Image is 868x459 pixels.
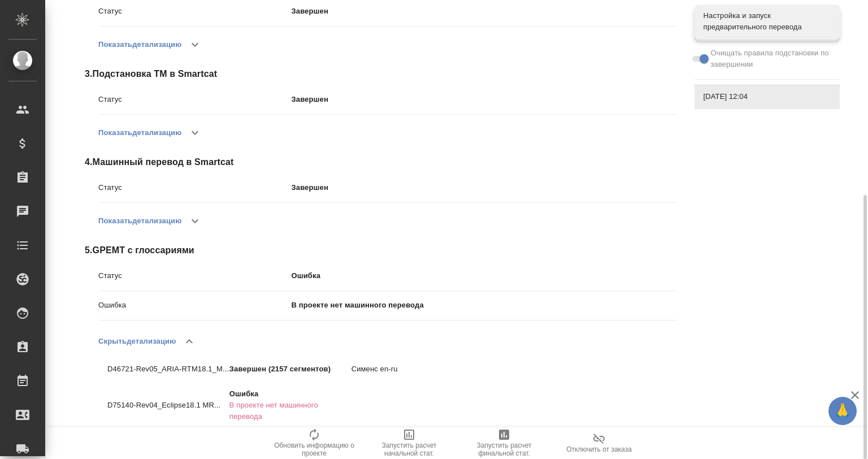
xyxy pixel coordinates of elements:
span: [DATE] 12:04 [704,91,831,102]
span: 🙏 [833,399,852,423]
span: Очищать правила подстановки по завершении [711,47,831,70]
button: Скрытьдетализацию [98,328,176,355]
span: Запустить расчет финальной стат. [463,441,545,457]
span: Обновить информацию о проекте [274,441,355,457]
div: [DATE] 12:04 [695,84,840,109]
button: Запустить расчет финальной стат. [457,427,552,459]
p: Завершен [292,182,678,193]
div: Настройка и запуск предварительного перевода [695,5,840,38]
p: В проекте нет машинного перевода [229,400,351,422]
p: Статус [98,182,292,193]
span: Запустить расчет начальной стат. [368,441,450,457]
p: Завершен [292,6,678,17]
button: Показатьдетализацию [98,31,181,58]
p: Сименс en-ru [351,363,400,375]
span: 5 . GPEMT с глоссариями [85,244,678,257]
button: 🙏 [828,397,857,425]
p: Статус [98,6,292,17]
p: Статус [98,270,292,282]
button: Отключить от заказа [552,427,646,459]
button: Запустить расчет начальной стат. [362,427,457,459]
button: Показатьдетализацию [98,207,181,235]
span: 3 . Подстановка ТМ в Smartcat [85,67,678,81]
p: Ошибка [292,270,678,282]
span: 4 . Машинный перевод в Smartcat [85,155,678,169]
span: Настройка и запуск предварительного перевода [704,10,831,33]
p: Статус [98,94,292,105]
span: Отключить от заказа [566,445,632,453]
p: Завершен [292,94,678,105]
p: Ошибка [229,388,351,400]
p: В проекте нет машинного перевода [292,300,678,311]
p: D46721-Rev05_ARIA-RTM18.1_M... [107,363,229,375]
p: D75140-Rev04_Eclipse18.1 MR... [107,400,229,411]
button: Обновить информацию о проекте [267,427,362,459]
p: Ошибка [98,300,292,311]
p: Завершен (2157 сегментов) [229,363,351,375]
button: Показатьдетализацию [98,119,181,146]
